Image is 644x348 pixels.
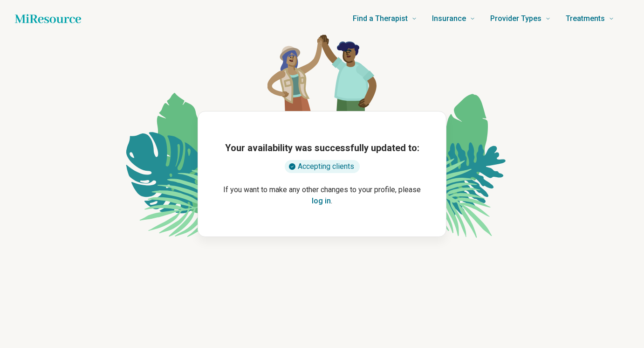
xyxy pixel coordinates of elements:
[312,195,331,207] button: log in
[285,160,360,173] div: Accepting clients
[432,12,466,25] span: Insurance
[566,12,605,25] span: Treatments
[225,141,419,154] h1: Your availability was successfully updated to:
[213,184,431,207] p: If you want to make any other changes to your profile, please .
[353,12,408,25] span: Find a Therapist
[490,12,541,25] span: Provider Types
[15,9,81,28] a: Home page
